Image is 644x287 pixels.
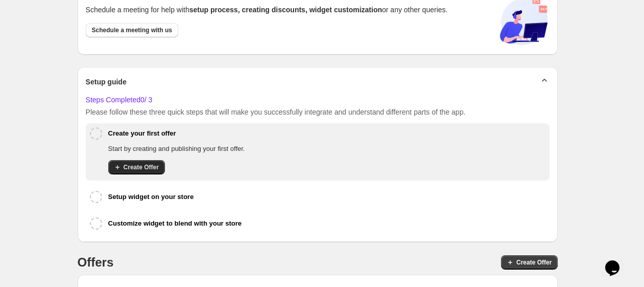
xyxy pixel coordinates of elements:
[108,213,546,234] button: Customize widget to blend with your store
[516,258,552,267] span: Create Offer
[108,187,546,207] button: Setup widget on your store
[501,255,558,270] button: Create Offer
[601,246,634,277] iframe: chat widget
[86,23,178,37] a: Schedule a meeting with us
[86,5,448,15] p: Schedule a meeting for help with or any other queries.
[108,218,242,229] h6: Customize widget to blend with your store
[86,95,550,105] h6: Steps Completed 0 / 3
[108,144,544,154] p: Start by creating and publishing your first offer.
[108,123,546,144] button: Create your first offer
[108,128,176,139] h6: Create your first offer
[86,77,127,87] span: Setup guide
[108,192,194,202] h6: Setup widget on your store
[92,26,172,34] span: Schedule a meeting with us
[124,163,159,171] span: Create Offer
[78,254,114,271] h4: Offers
[86,107,550,117] p: Please follow these three quick steps that will make you successfully integrate and understand di...
[108,160,165,174] button: Create Offer
[189,6,382,14] span: setup process, creating discounts, widget customization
